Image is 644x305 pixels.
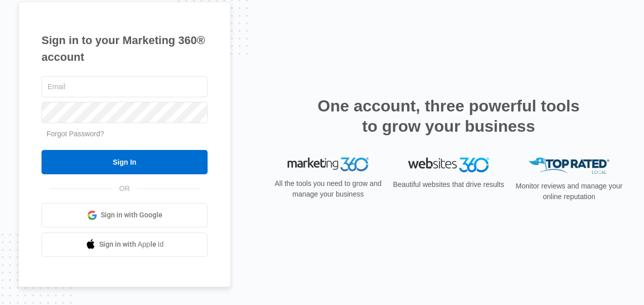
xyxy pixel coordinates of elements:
[392,179,505,190] p: Beautiful websites that drive results
[112,183,137,194] span: OR
[99,239,164,250] span: Sign in with Apple Id
[512,181,626,202] p: Monitor reviews and manage your online reputation
[271,178,385,200] p: All the tools you need to grow and manage your business
[408,158,489,172] img: Websites 360
[47,130,104,138] a: Forgot Password?
[529,158,610,174] img: Top Rated Local
[288,158,369,172] img: Marketing 360
[314,96,583,136] h2: One account, three powerful tools to grow your business
[42,203,208,227] a: Sign in with Google
[42,76,208,97] input: Email
[42,150,208,174] input: Sign In
[42,32,208,65] h1: Sign in to your Marketing 360® account
[42,233,208,257] a: Sign in with Apple Id
[101,210,163,220] span: Sign in with Google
